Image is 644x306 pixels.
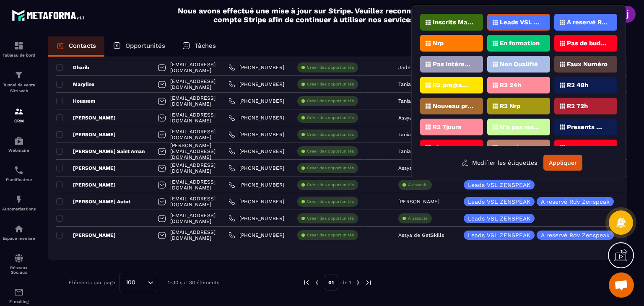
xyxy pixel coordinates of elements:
[104,36,174,57] a: Opportunités
[500,82,521,88] p: R2 24h
[433,61,473,67] p: Pas Intéressé
[468,182,530,188] p: Leads VSL ZENSPEAK
[398,115,444,121] p: Assya de GetSkills
[123,278,138,287] span: 100
[229,198,284,205] a: [PHONE_NUMBER]
[138,278,145,287] input: Search for option
[567,82,588,88] p: R2 48h
[609,272,634,298] div: Ouvrir le chat
[398,98,443,104] p: Tania de GetSkills
[14,224,24,234] img: automations
[433,19,473,25] p: Inscrits Masterclass
[14,287,24,297] img: email
[408,182,428,188] p: À associe
[500,124,540,130] p: N'a pas reservé Rdv Zenspeak
[125,42,165,49] p: Opportunités
[408,215,428,221] p: À associe
[2,299,36,304] p: E-mailing
[56,98,95,104] p: Houssem
[56,114,116,121] p: [PERSON_NAME]
[2,82,36,94] p: Tunnel de vente Site web
[56,198,130,205] p: [PERSON_NAME] Autot
[398,81,443,87] p: Tania de GetSkills
[324,275,338,290] p: 01
[2,34,36,64] a: formationformationTableau de bord
[168,280,219,285] p: 1-30 sur 30 éléments
[307,115,354,121] p: Créer des opportunités
[307,199,354,205] p: Créer des opportunités
[56,182,116,188] p: [PERSON_NAME]
[307,182,354,188] p: Créer des opportunités
[341,279,351,286] p: de 1
[365,279,372,286] img: next
[433,124,461,130] p: R2 7jours
[500,103,520,109] p: R2 Nrp
[48,36,104,57] a: Contacts
[433,103,473,109] p: Nouveau prospect
[56,165,116,171] p: [PERSON_NAME]
[119,273,157,292] div: Search for option
[307,132,354,137] p: Créer des opportunités
[398,148,443,154] p: Tania de GetSkills
[307,98,354,104] p: Créer des opportunités
[2,265,36,275] p: Réseaux Sociaux
[2,207,36,211] p: Automatisations
[229,64,284,71] a: [PHONE_NUMBER]
[468,215,530,221] p: Leads VSL ZENSPEAK
[69,280,115,285] p: Éléments par page
[14,253,24,263] img: social-network
[229,131,284,138] a: [PHONE_NUMBER]
[567,19,608,25] p: A reservé Rdv Zenspeak
[468,199,530,205] p: Leads VSL ZENSPEAK
[500,19,540,25] p: Leads VSL ZENSPEAK
[229,215,284,222] a: [PHONE_NUMBER]
[307,215,354,221] p: Créer des opportunités
[56,232,116,239] p: [PERSON_NAME]
[14,106,24,117] img: formation
[567,124,608,130] p: Presents Masterclass
[2,130,36,159] a: automationsautomationsWebinaire
[2,247,36,281] a: social-networksocial-networkRéseaux Sociaux
[2,218,36,247] a: automationsautomationsEspace membre
[229,148,284,155] a: [PHONE_NUMBER]
[398,199,439,205] p: [PERSON_NAME]
[2,148,36,153] p: Webinaire
[433,82,473,88] p: R2 programmé
[543,155,582,171] button: Appliquer
[14,136,24,146] img: automations
[69,42,96,49] p: Contacts
[567,145,608,151] p: RENDEZ-VOUS PROGRAMMé V1 (ZenSpeak à vie)
[433,145,473,151] p: Absents Masterclass
[14,194,24,205] img: automations
[307,165,354,171] p: Créer des opportunités
[56,148,145,155] p: [PERSON_NAME] Saint Aman
[195,42,216,49] p: Tâches
[500,40,540,46] p: En formation
[14,41,24,51] img: formation
[307,65,354,70] p: Créer des opportunités
[354,279,362,286] img: next
[468,232,530,238] p: Leads VSL ZENSPEAK
[229,165,284,171] a: [PHONE_NUMBER]
[14,165,24,175] img: scheduler
[307,232,354,238] p: Créer des opportunités
[398,232,444,238] p: Assya de GetSkills
[56,64,89,71] p: Gharib
[500,145,527,151] p: Stand By
[174,36,224,57] a: Tâches
[541,232,610,238] p: A reservé Rdv Zenspeak
[14,70,24,80] img: formation
[433,40,444,46] p: Nrp
[541,199,610,205] p: A reservé Rdv Zenspeak
[567,40,608,46] p: Pas de budget
[567,103,588,109] p: R2 72h
[2,159,36,188] a: schedulerschedulerPlanificateur
[2,188,36,218] a: automationsautomationsAutomatisations
[500,61,538,67] p: Non Qualifié
[303,279,310,286] img: prev
[229,114,284,121] a: [PHONE_NUMBER]
[2,100,36,130] a: formationformationCRM
[229,98,284,104] a: [PHONE_NUMBER]
[2,53,36,57] p: Tableau de bord
[229,232,284,239] a: [PHONE_NUMBER]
